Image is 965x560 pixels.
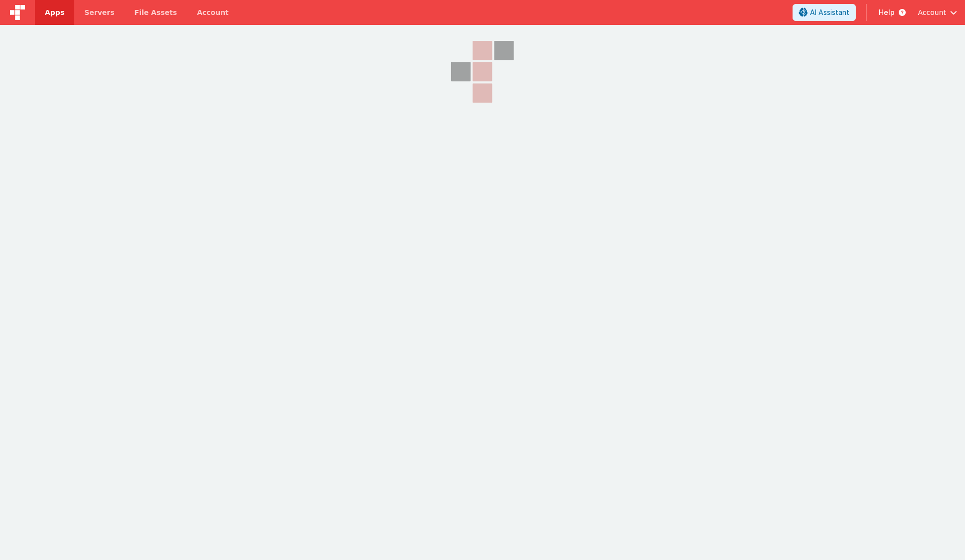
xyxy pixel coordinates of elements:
span: File Assets [135,7,177,17]
button: Account [918,7,957,17]
button: AI Assistant [793,4,856,21]
span: Help [879,7,895,17]
span: AI Assistant [810,7,849,17]
span: Apps [45,7,64,17]
span: Servers [84,7,114,17]
span: Account [918,7,946,17]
